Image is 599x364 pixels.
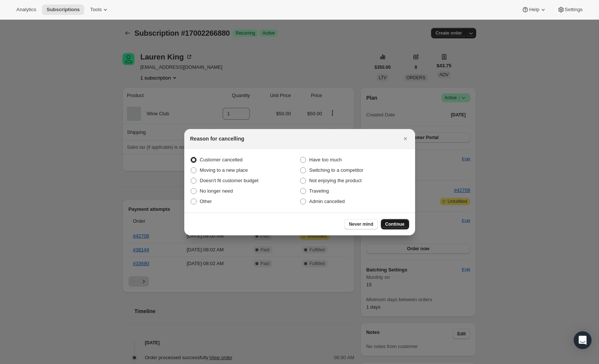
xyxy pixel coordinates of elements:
span: Not enjoying the product [309,178,362,183]
button: Close [400,133,411,144]
button: Analytics [12,4,41,15]
span: Have too much [309,157,342,162]
h2: Reason for cancelling [190,135,244,142]
span: Continue [385,221,405,227]
span: Analytics [16,7,36,13]
button: Subscriptions [42,4,84,15]
span: Help [529,7,539,13]
button: Continue [381,219,409,229]
span: Tools [90,7,102,13]
button: Help [517,4,551,15]
span: Never mind [349,221,373,227]
span: Other [200,199,212,204]
span: Switching to a competitor [309,167,363,173]
button: Tools [86,4,114,15]
div: Open Intercom Messenger [574,331,592,349]
span: Moving to a new place [200,167,248,173]
span: No longer need [200,188,233,194]
span: Customer cancelled [200,157,243,162]
span: Settings [565,7,583,13]
span: Admin cancelled [309,199,345,204]
button: Settings [553,4,587,15]
span: Doesn't fit customer budget [200,178,259,183]
span: Subscriptions [47,7,80,13]
button: Never mind [344,219,377,229]
span: Traveling [309,188,329,194]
